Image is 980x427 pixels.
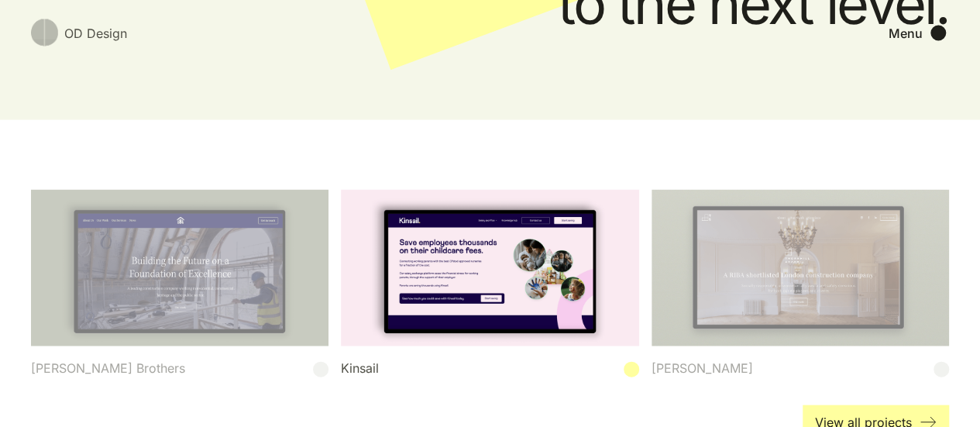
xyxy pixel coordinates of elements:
[341,190,638,377] a: KinsailKinsail
[889,26,923,41] div: Menu
[31,190,328,346] img: Sullivan Brothers
[31,190,328,377] a: Sullivan Brothers[PERSON_NAME] Brothers
[652,359,753,377] h2: [PERSON_NAME]
[31,19,127,46] a: OD Design
[652,190,949,346] img: Thornhill Shann
[31,359,185,377] h2: [PERSON_NAME] Brothers
[341,359,379,377] h2: Kinsail
[64,24,127,43] div: OD Design
[652,190,949,377] a: Thornhill Shann[PERSON_NAME]
[341,190,638,346] img: Kinsail
[889,26,949,41] div: menu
